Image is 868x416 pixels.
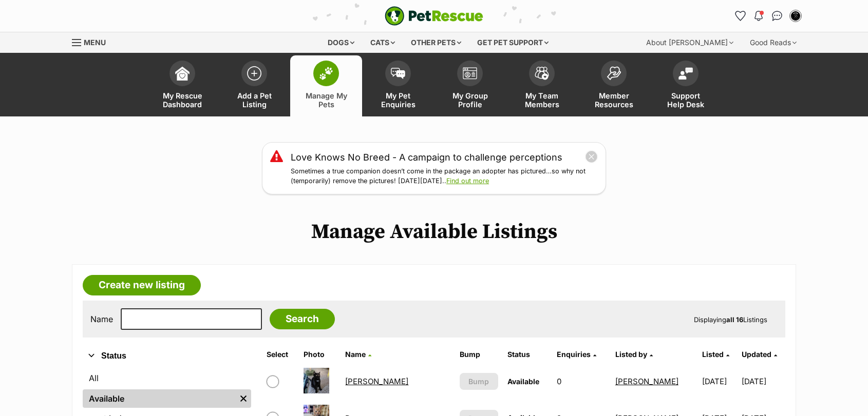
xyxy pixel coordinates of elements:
a: Manage My Pets [290,55,362,116]
img: chat-41dd97257d64d25036548639549fe6c8038ab92f7586957e7f3b1b290dea8141.svg [772,11,783,21]
img: logo-e224e6f780fb5917bec1dbf3a21bbac754714ae5b6737aabdf751b685950b380.svg [385,6,483,26]
a: Listed [702,350,729,359]
a: My Group Profile [434,55,506,116]
div: Good Reads [743,32,804,53]
img: notifications-46538b983faf8c2785f20acdc204bb7945ddae34d4c08c2a6579f10ce5e182be.svg [754,11,763,21]
span: My Rescue Dashboard [159,91,205,109]
span: Name [345,350,366,359]
a: Support Help Desk [650,55,722,116]
img: group-profile-icon-3fa3cf56718a62981997c0bc7e787c4b2cf8bcc04b72c1350f741eb67cf2f40e.svg [463,67,477,80]
button: Notifications [750,8,767,24]
img: Paiten Hunter profile pic [790,11,801,21]
span: My Group Profile [447,91,493,109]
div: Cats [363,32,402,53]
a: Enquiries [557,350,596,359]
a: Menu [72,32,113,51]
p: Sometimes a true companion doesn’t come in the package an adopter has pictured…so why not (tempor... [291,167,598,186]
button: My account [787,8,804,24]
span: Updated [742,350,771,359]
div: About [PERSON_NAME] [639,32,741,53]
a: My Rescue Dashboard [146,55,218,116]
img: pet-enquiries-icon-7e3ad2cf08bfb03b45e93fb7055b45f3efa6380592205ae92323e6603595dc1f.svg [391,68,405,79]
div: Dogs [320,32,362,53]
img: member-resources-icon-8e73f808a243e03378d46382f2149f9095a855e16c252ad45f914b54edf8863c.svg [607,66,621,80]
button: Bump [460,373,498,390]
a: Favourites [732,8,748,24]
span: My Pet Enquiries [375,91,421,109]
a: Listed by [615,350,653,359]
img: dashboard-icon-eb2f2d2d3e046f16d808141f083e7271f6b2e854fb5c12c21221c1fb7104beca.svg [175,66,190,81]
a: Remove filter [236,389,251,408]
a: Member Resources [578,55,650,116]
a: Updated [742,350,777,359]
td: [DATE] [742,364,784,399]
ul: Account quick links [732,8,804,24]
a: My Team Members [506,55,578,116]
a: [PERSON_NAME] [615,377,678,386]
div: Get pet support [470,32,556,53]
span: Bump [468,376,489,387]
span: Displaying Listings [694,315,767,324]
img: team-members-icon-5396bd8760b3fe7c0b43da4ab00e1e3bb1a5d9ba89233759b79545d2d3fc5d0d.svg [535,67,549,80]
a: Love Knows No Breed - A campaign to challenge perceptions [291,150,562,164]
a: Name [345,350,371,359]
span: translation missing: en.admin.listings.index.attributes.enquiries [557,350,591,359]
span: Manage My Pets [303,91,349,109]
label: Name [90,314,113,324]
img: add-pet-listing-icon-0afa8454b4691262ce3f59096e99ab1cd57d4a30225e0717b998d2c9b9846f56.svg [247,66,261,81]
a: My Pet Enquiries [362,55,434,116]
a: Create new listing [83,275,201,295]
a: Add a Pet Listing [218,55,290,116]
td: 0 [553,364,610,399]
span: Add a Pet Listing [231,91,277,109]
th: Select [262,346,298,363]
th: Photo [299,346,340,363]
span: Listed by [615,350,647,359]
a: All [83,369,251,387]
span: Listed [702,350,724,359]
td: [DATE] [698,364,741,399]
input: Search [270,309,335,329]
button: Status [83,349,251,363]
a: Available [83,389,236,408]
th: Status [503,346,552,363]
a: Conversations [769,8,785,24]
span: Support Help Desk [663,91,709,109]
div: Other pets [404,32,468,53]
a: [PERSON_NAME] [345,377,408,386]
img: help-desk-icon-fdf02630f3aa405de69fd3d07c3f3aa587a6932b1a1747fa1d2bba05be0121f9.svg [678,67,693,80]
span: Available [507,377,539,386]
button: close [585,150,598,163]
th: Bump [456,346,502,363]
span: Member Resources [591,91,637,109]
span: Menu [84,38,106,47]
a: Find out more [446,177,489,185]
img: manage-my-pets-icon-02211641906a0b7f246fdf0571729dbe1e7629f14944591b6c1af311fb30b64b.svg [319,67,333,80]
span: My Team Members [519,91,565,109]
a: PetRescue [385,6,483,26]
strong: all 16 [726,315,743,324]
